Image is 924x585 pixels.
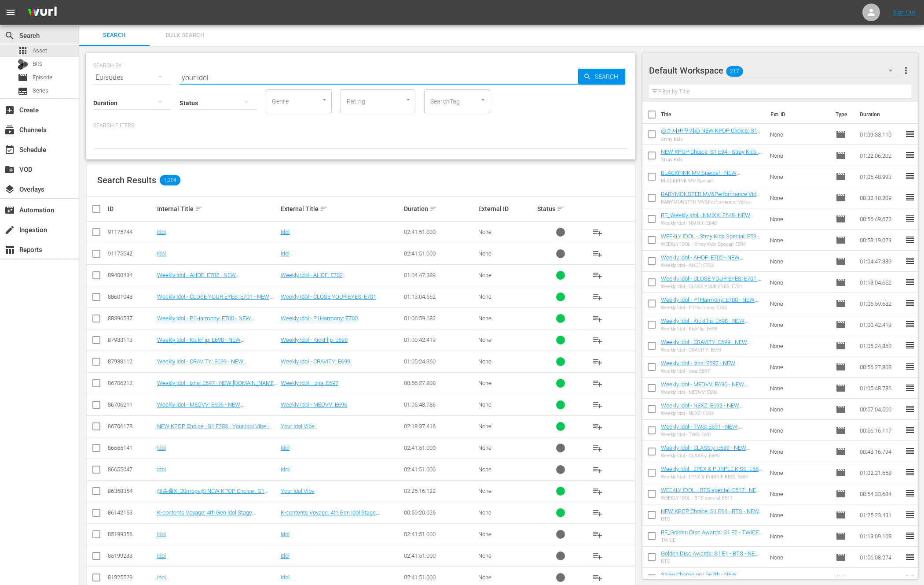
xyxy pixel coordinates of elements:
[478,315,535,322] div: None
[404,444,475,451] div: 02:41:51.000
[478,574,535,581] div: None
[108,229,154,235] div: 91175744
[661,137,763,142] div: Stray Kids
[836,404,846,415] span: Episode
[281,423,315,429] a: Your Idol Vibe
[830,102,854,127] th: Type
[281,574,290,581] a: Idol
[661,347,763,353] div: Weekly Idol - CRAVITY: E699
[478,293,535,300] div: None
[157,488,271,508] a: @송출X_20mbps@ NEW KPOP Choice : S1 E283 - Your Idol Vibe - NEW [DOMAIN_NAME] - SSTV - 202507
[766,293,832,314] td: None
[905,467,915,478] span: reorder
[93,65,171,90] div: Episodes
[587,524,608,545] button: playlist_add
[478,552,535,559] div: None
[281,229,290,235] a: Idol
[836,489,846,499] span: Episode
[478,444,535,451] div: None
[661,127,761,148] a: @순서바꾸기@ NEW KPOP Choice: S1 E94 - Stray Kids Dance Compilation - NEW [DOMAIN_NAME] - SSTV - 202305
[905,234,915,245] span: reorder
[836,552,846,563] span: Episode
[836,193,846,203] span: Episode
[905,425,915,435] span: reorder
[893,9,916,16] a: Sign Out
[766,251,832,272] td: None
[836,467,846,478] span: Episode
[587,373,608,394] button: playlist_add
[856,504,905,526] td: 01:25:23.431
[592,572,603,583] span: playlist_add
[587,545,608,566] button: playlist_add
[478,423,535,429] div: None
[18,72,28,83] span: Episode
[836,214,846,224] span: Episode
[108,509,154,516] div: 86142153
[661,178,763,184] div: BLACKPINK MV Special
[592,335,603,345] span: playlist_add
[108,401,154,408] div: 86706211
[404,96,412,104] button: Open
[4,205,15,215] span: Automation
[108,358,154,365] div: 87933112
[5,7,16,18] span: menu
[661,254,744,267] a: Weekly Idol - AHOF: E702 - NEW [DOMAIN_NAME] - SSTV - 202508
[856,526,905,547] td: 01:13:09.108
[108,250,154,257] div: 91175542
[478,509,535,516] div: None
[836,129,846,140] span: Episode
[587,351,608,372] button: playlist_add
[281,488,315,494] a: Your Idol Vibe
[661,571,744,585] a: Show Champion | 567th - NEW [DOMAIN_NAME] - SSTV - 202509
[766,441,832,462] td: None
[281,293,376,300] a: Weekly Idol - CLOSE YOUR EYES: E701
[661,550,760,563] a: Golden Disc Awards: S1 E1 - BTS - NEW [DOMAIN_NAME] - SSTV - 202401
[905,382,915,393] span: reorder
[836,383,846,393] span: Episode
[404,488,475,494] div: 02:25:16.122
[661,170,748,189] a: BLACKPINK MV Special - NEW [DOMAIN_NAME] - SSTV - 202308 - renewal ver.
[93,122,628,130] p: Search Filters:
[157,293,273,307] a: Weekly Idol - CLOSE YOUR EYES: E701 - NEW [DOMAIN_NAME] - SSTV - 202508
[905,340,915,351] span: reorder
[21,2,63,23] img: ans4CAIJ8jUAAAAAAAAAAAAAAAAAAAAAAAAgQb4GAAAAAAAAAAAAAAAAAAAAAAAAJMjXAAAAAAAAAAAAAAAAAAAAAAAAgAT5G...
[97,175,156,185] span: Search Results
[33,86,48,95] span: Series
[478,229,535,235] div: None
[661,368,763,374] div: Weekly Idol - izna: E697
[766,356,832,378] td: None
[766,187,832,208] td: None
[404,293,475,300] div: 01:13:04.652
[905,361,915,372] span: reorder
[587,222,608,243] button: playlist_add
[18,59,28,70] div: Bits
[856,356,905,378] td: 00:56:27.808
[281,315,358,322] a: Weekly Idol - P1Harmony: E700
[587,502,608,523] button: playlist_add
[404,423,475,429] div: 02:18:37.416
[901,60,911,81] button: more_vert
[905,129,915,139] span: reorder
[661,423,744,437] a: Weekly Idol - TWS: E691 - NEW [DOMAIN_NAME] - SSTV - 202501
[661,191,763,211] a: BABYMONSTER MV&Performance Video Special - NEW [DOMAIN_NAME] - SSTV - 202409 (From. YG TV)
[661,444,750,458] a: Weekly Idol - CLASS:y: E690 - NEW [DOMAIN_NAME] - SSTV - 202501
[592,507,603,518] span: playlist_add
[157,358,247,371] a: Weekly Idol - CRAVITY: E699 - NEW [DOMAIN_NAME] - SSTV - 202508
[157,272,241,285] a: Weekly Idol - AHOF: E702 - NEW [DOMAIN_NAME] - SSTV - 202508
[836,277,846,288] span: Episode
[856,293,905,314] td: 01:06:59.682
[766,378,832,399] td: None
[108,423,154,429] div: 86706178
[281,444,290,451] a: Idol
[856,399,905,420] td: 00:57:04.560
[587,286,608,307] button: playlist_add
[478,358,535,365] div: None
[281,204,402,214] div: External Title
[478,466,535,473] div: None
[661,402,744,415] a: Weekly Idol - NEXZ: E692 - NEW [DOMAIN_NAME] - SSTV - 202501
[4,125,15,135] span: Channels
[404,358,475,365] div: 01:05:24.860
[854,102,907,127] th: Duration
[404,574,475,581] div: 02:41:51.000
[108,205,154,212] div: ID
